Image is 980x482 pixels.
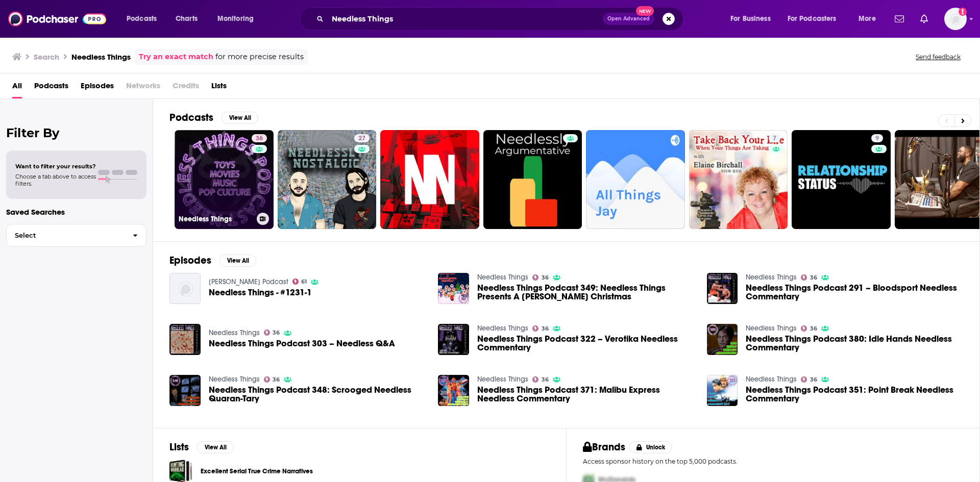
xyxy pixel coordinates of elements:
[169,11,204,27] a: Charts
[169,441,234,453] a: ListsView All
[792,130,891,229] a: 9
[542,326,549,331] span: 36
[532,325,549,332] a: 36
[607,16,650,21] span: Open Advanced
[477,284,695,301] span: Needless Things Podcast 349: Needless Things Presents A [PERSON_NAME] Christmas
[532,376,549,383] a: 36
[801,376,817,383] a: 36
[15,173,96,187] span: Choose a tab above to access filters.
[477,386,695,403] a: Needless Things Podcast 371: Malibu Express Needless Commentary
[169,324,201,355] a: Needless Things Podcast 303 – Needless Q&A
[477,324,528,333] a: Needless Things
[746,335,963,352] a: Needless Things Podcast 380: Idle Hands Needless Commentary
[583,458,963,465] p: Access sponsor history on the top 5,000 podcasts.
[217,12,254,26] span: Monitoring
[707,375,738,406] img: Needless Things Podcast 351: Point Break Needless Commentary
[629,441,673,453] button: Unlock
[264,376,280,383] a: 36
[532,274,549,281] a: 36
[477,273,528,282] a: Needless Things
[139,51,213,63] a: Try an exact match
[6,125,146,140] h2: Filter By
[169,441,189,453] h2: Lists
[119,11,170,27] button: open menu
[773,134,776,144] span: 7
[913,53,964,61] button: Send feedback
[746,273,797,282] a: Needless Things
[252,134,267,142] a: 36
[477,284,695,301] a: Needless Things Podcast 349: Needless Things Presents A Charlie Brown Christmas
[176,12,198,26] span: Charts
[169,375,201,406] a: Needless Things Podcast 348: Scrooged Needless Quaran-Tary
[871,134,883,142] a: 9
[215,51,304,63] span: for more precise results
[211,78,227,98] a: Lists
[328,11,603,27] input: Search podcasts, credits, & more...
[273,331,280,335] span: 36
[34,78,68,98] a: Podcasts
[201,466,313,477] a: Excellent Serial True Crime Narratives
[209,339,395,348] a: Needless Things Podcast 303 – Needless Q&A
[219,255,256,267] button: View All
[438,273,469,304] img: Needless Things Podcast 349: Needless Things Presents A Charlie Brown Christmas
[309,7,693,31] div: Search podcasts, credits, & more...
[197,441,234,453] button: View All
[301,280,307,284] span: 61
[438,324,469,355] img: Needless Things Podcast 322 – Verotika Needless Commentary
[209,386,426,403] a: Needless Things Podcast 348: Scrooged Needless Quaran-Tary
[173,78,199,98] span: Credits
[169,111,213,124] h2: Podcasts
[746,386,963,403] a: Needless Things Podcast 351: Point Break Needless Commentary
[810,326,817,331] span: 36
[12,78,22,98] span: All
[256,134,263,144] span: 36
[603,13,654,25] button: Open AdvancedNew
[209,328,260,337] a: Needless Things
[583,441,625,453] h2: Brands
[707,324,738,355] a: Needless Things Podcast 380: Idle Hands Needless Commentary
[273,377,280,382] span: 36
[875,134,879,144] span: 9
[169,254,211,267] h2: Episodes
[169,273,201,304] img: Needless Things - #1231-1
[15,163,96,170] span: Want to filter your results?
[169,111,258,124] a: PodcastsView All
[175,130,274,229] a: 36Needless Things
[916,10,932,28] a: Show notifications dropdown
[34,52,59,62] h3: Search
[7,232,125,239] span: Select
[81,78,114,98] a: Episodes
[944,8,967,30] button: Show profile menu
[781,11,851,27] button: open menu
[707,273,738,304] img: Needless Things Podcast 291 – Bloodsport Needless Commentary
[126,78,160,98] span: Networks
[746,324,797,333] a: Needless Things
[689,130,788,229] a: 7
[746,284,963,301] a: Needless Things Podcast 291 – Bloodsport Needless Commentary
[851,11,889,27] button: open menu
[438,375,469,406] a: Needless Things Podcast 371: Malibu Express Needless Commentary
[542,275,549,280] span: 36
[477,335,695,352] a: Needless Things Podcast 322 – Verotika Needless Commentary
[810,377,817,382] span: 36
[209,288,312,297] span: Needless Things - #1231-1
[222,112,258,124] button: View All
[723,11,783,27] button: open menu
[278,130,377,229] a: 27
[788,12,837,26] span: For Podcasters
[8,9,106,29] img: Podchaser - Follow, Share and Rate Podcasts
[210,11,267,27] button: open menu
